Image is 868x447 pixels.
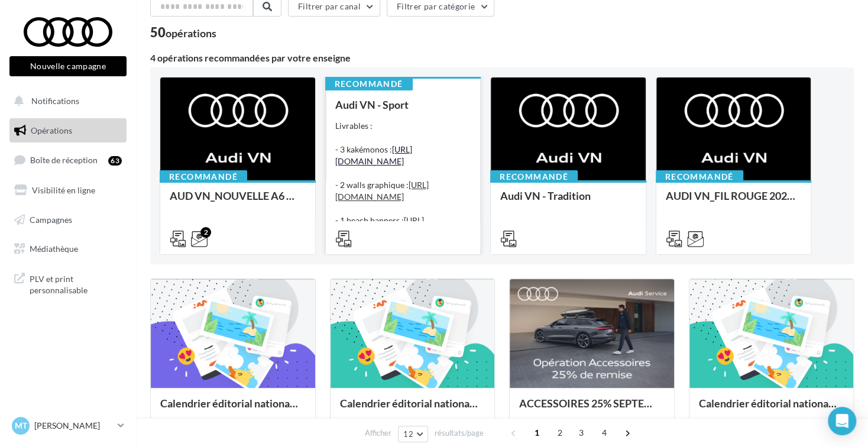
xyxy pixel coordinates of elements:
div: Calendrier éditorial national : du 02.09 au 09.09 [699,397,844,421]
span: PLV et print personnalisable [30,271,122,296]
div: Recommandé [325,77,413,90]
span: 12 [403,429,413,439]
span: Visibilité en ligne [32,185,95,195]
div: Audi VN - Sport [335,99,471,111]
div: ACCESSOIRES 25% SEPTEMBRE - AUDI SERVICE [519,397,665,421]
span: 3 [572,423,591,442]
a: Médiathèque [7,237,129,261]
span: Notifications [31,96,79,106]
span: 1 [527,423,546,442]
span: Campagnes [30,214,72,224]
div: opérations [166,28,216,38]
p: [PERSON_NAME] [34,420,113,432]
a: Boîte de réception63 [7,147,129,173]
a: Opérations [7,118,129,143]
div: Recommandé [490,170,578,183]
span: Opérations [31,125,72,135]
div: 2 [200,227,211,238]
a: Visibilité en ligne [7,178,129,203]
div: Recommandé [656,170,743,183]
span: Médiathèque [30,244,78,254]
span: MT [15,420,27,432]
span: 4 [595,423,614,442]
div: Recommandé [160,170,247,183]
a: Campagnes [7,208,129,232]
span: Afficher [365,427,391,439]
div: Livrables : - 3 kakémonos : - 2 walls graphique : - 1 beach banners : [335,120,471,238]
button: Notifications [7,89,124,114]
div: 63 [108,156,122,166]
div: Calendrier éditorial national : du 02.09 au 15.09 [340,397,485,421]
div: Calendrier éditorial national : semaine du 08.09 au 14.09 [160,397,306,421]
div: 50 [150,26,216,39]
div: Open Intercom Messenger [828,407,856,435]
div: 4 opérations recommandées par votre enseigne [150,53,854,63]
button: 12 [398,426,428,442]
div: Audi VN - Tradition [500,190,636,213]
div: AUD VN_NOUVELLE A6 e-tron [170,190,306,213]
span: Boîte de réception [30,155,98,165]
a: PLV et print personnalisable [7,266,129,301]
span: 2 [550,423,569,442]
button: Nouvelle campagne [9,56,127,76]
a: MT [PERSON_NAME] [9,414,127,437]
div: AUDI VN_FIL ROUGE 2025 - A1, Q2, Q3, Q5 et Q4 e-tron [666,190,802,213]
span: résultats/page [435,427,484,439]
